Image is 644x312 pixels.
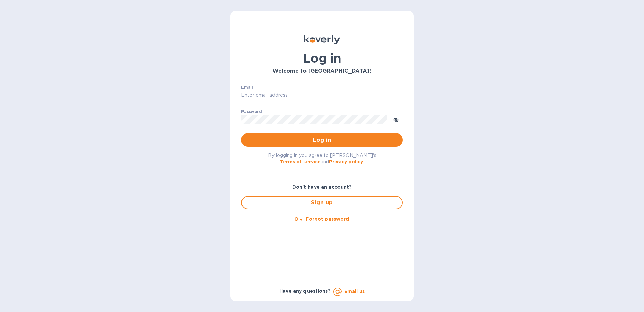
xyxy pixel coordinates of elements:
[389,113,403,126] button: toggle password visibility
[305,216,349,222] u: Forgot password
[241,110,262,114] label: Password
[279,288,331,294] b: Have any questions?
[241,196,403,209] button: Sign up
[241,85,253,89] label: Email
[241,51,403,65] h1: Log in
[241,133,403,147] button: Log in
[304,35,340,44] img: Koverly
[247,136,397,144] span: Log in
[329,159,363,164] a: Privacy policy
[247,199,397,207] span: Sign up
[268,153,376,164] span: By logging in you agree to [PERSON_NAME]'s and .
[344,289,365,294] a: Email us
[280,159,321,164] a: Terms of service
[292,184,352,190] b: Don't have an account?
[241,68,403,74] h3: Welcome to [GEOGRAPHIC_DATA]!
[241,90,403,101] input: Enter email address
